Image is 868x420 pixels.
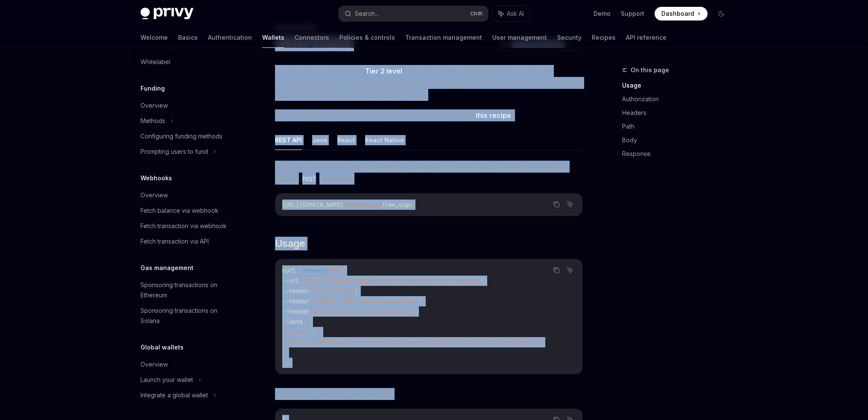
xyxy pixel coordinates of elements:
span: curl [282,267,296,274]
div: Overview [140,359,168,370]
div: Fetch balance via webhook [140,206,219,216]
span: --url [282,277,299,285]
span: '{ [303,318,310,326]
span: --data [282,318,303,326]
span: {wallet_id} [344,201,381,209]
span: [URL][DOMAIN_NAME] [282,201,344,209]
h5: Webhooks [140,173,172,183]
span: Dashboard [661,9,694,18]
a: Support [621,9,644,18]
a: Overview [134,188,243,203]
button: Search...CtrlK [339,6,488,21]
div: Fetch transaction via webhook [140,221,227,231]
span: \ [412,308,415,315]
span: Sign a raw hash along the blockchain’s cryptographic curve using the wallet’s private key. Make a... [275,161,583,185]
a: Headers [622,106,735,120]
button: Java [312,130,327,150]
span: /raw_sign [381,201,412,209]
a: Fetch balance via webhook [134,203,243,218]
button: Ask AI [564,199,576,210]
span: Ask AI [507,9,524,18]
a: Sponsoring transactions on Ethereum [134,277,243,303]
span: For chains supported at the , you can invoke [PERSON_NAME]’s raw sign functionality to sign over ... [275,65,583,101]
div: Prompting users to fund [140,147,208,157]
div: Overview [140,190,168,200]
a: Sponsoring transactions on Solana [134,303,243,329]
a: Wallets [262,27,284,48]
div: Integrate a global wallet [140,390,208,400]
span: \ [480,277,484,285]
a: Authentication [208,27,252,48]
a: Connectors [295,27,329,48]
a: Whitelabel [134,54,243,70]
a: Demo [593,9,611,18]
span: --request [296,267,327,274]
div: Configuring funding methods [140,131,222,141]
span: A successful response will look like: [275,388,583,400]
span: Ctrl K [470,10,483,17]
span: POST [327,267,340,274]
code: POST [299,174,319,184]
span: "params": { [282,328,320,336]
span: Usage [275,237,305,250]
button: React [337,130,355,150]
span: --header [282,287,310,295]
span: '[AUTH_TOKEN] [310,287,354,295]
a: Security [557,27,582,48]
span: \ [419,297,422,305]
a: Fetch transaction via webhook [134,218,243,234]
button: Copy the contents from the code block [551,264,562,276]
a: Policies & controls [339,27,395,48]
span: On this page [631,65,669,75]
a: Body [622,133,735,147]
a: Tier 2 level [365,67,402,76]
div: Sponsoring transactions on Ethereum [140,280,238,300]
div: Sponsoring transactions on Solana [140,305,238,326]
a: Welcome [140,27,168,48]
a: Transaction management [405,27,482,48]
a: Configuring funding methods [134,129,243,144]
button: Toggle dark mode [714,7,728,21]
div: Launch your wallet [140,375,193,385]
a: User management [492,27,547,48]
a: this recipe [475,111,511,120]
span: "hash": "0x0775aeed9c9ce6e0fbc4db25c5e4e6368029651c905c286f813126a09025a21e" [282,338,542,346]
span: \ [340,267,344,274]
button: Copy the contents from the code block [551,199,562,210]
a: Fetch transaction via API [134,234,243,249]
button: REST API [275,130,302,150]
button: Ask AI [564,264,576,276]
a: Path [622,120,735,133]
a: Recipes [592,27,616,48]
button: Ask AI [492,6,530,21]
span: } [282,349,286,356]
a: Basics [178,27,198,48]
span: 'Content-Type: application/json' [310,297,419,305]
span: }' [282,359,289,367]
a: API reference [626,27,666,48]
h5: Global wallets [140,342,184,352]
button: React Native [365,130,404,150]
img: dark logo [140,8,193,20]
a: Overview [134,98,243,113]
div: Fetch transaction via API [140,236,209,247]
h5: Gas management [140,263,193,273]
div: Overview [140,100,168,111]
a: Overview [134,357,243,372]
span: 'privy-app-id: <privy-app-id>' [310,308,412,315]
a: Usage [622,79,735,92]
span: \ [354,287,357,295]
div: Methods [140,116,165,126]
h5: Funding [140,83,165,94]
span: --header [282,308,310,315]
a: Dashboard [655,7,707,21]
span: For examples of how to use raw sign for a specific chain, see . [275,109,583,121]
a: Authorization [622,92,735,106]
span: https://[DOMAIN_NAME]/v1/wallets/{wallet_id}/raw_sign [299,277,480,285]
div: Search... [355,9,379,19]
span: --header [282,297,310,305]
a: Response [622,147,735,161]
div: Whitelabel [140,57,170,67]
